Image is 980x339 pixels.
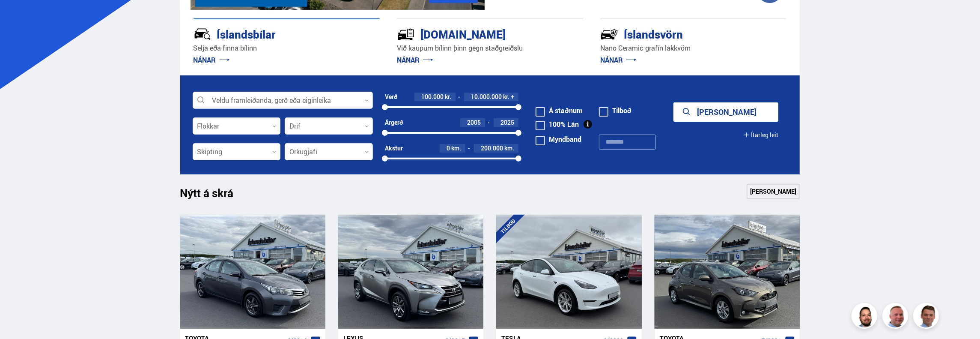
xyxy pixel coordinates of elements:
[744,126,778,145] button: Ítarleg leit
[397,25,415,43] img: tr5P-W3DuiFaO7aO.svg
[600,55,637,65] a: NÁNAR
[194,43,380,53] p: Selja eða finna bílinn
[385,119,403,126] div: Árgerð
[397,26,553,41] div: [DOMAIN_NAME]
[500,118,514,126] span: 2025
[194,25,211,43] img: JRvxyua_JYH6wB4c.svg
[504,145,514,152] span: km.
[600,26,756,41] div: Íslandsvörn
[7,3,33,29] button: Opna LiveChat spjallviðmót
[600,43,786,53] p: Nano Ceramic grafín lakkvörn
[445,93,451,100] span: kr.
[397,43,583,53] p: Við kaupum bílinn þinn gegn staðgreiðslu
[914,304,940,330] img: FbJEzSuNWCJXmdc-.webp
[421,93,444,101] span: 100.000
[471,93,502,101] span: 10.000.000
[447,144,450,152] span: 0
[536,136,581,143] label: Myndband
[194,55,230,65] a: NÁNAR
[600,25,618,43] img: -Svtn6bYgwAsiwNX.svg
[673,102,778,122] button: [PERSON_NAME]
[467,118,481,126] span: 2005
[481,144,503,152] span: 200.000
[536,121,579,128] label: 100% Lán
[397,55,433,65] a: NÁNAR
[511,93,514,100] span: +
[385,93,397,100] div: Verð
[385,145,403,152] div: Akstur
[599,107,631,114] label: Tilboð
[536,107,583,114] label: Á staðnum
[194,26,349,41] div: Íslandsbílar
[747,184,800,199] a: [PERSON_NAME]
[180,186,249,204] h1: Nýtt á skrá
[503,93,509,100] span: kr.
[853,304,879,330] img: nhp88E3Fdnt1Opn2.png
[451,145,461,152] span: km.
[884,304,909,330] img: siFngHWaQ9KaOqBr.png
